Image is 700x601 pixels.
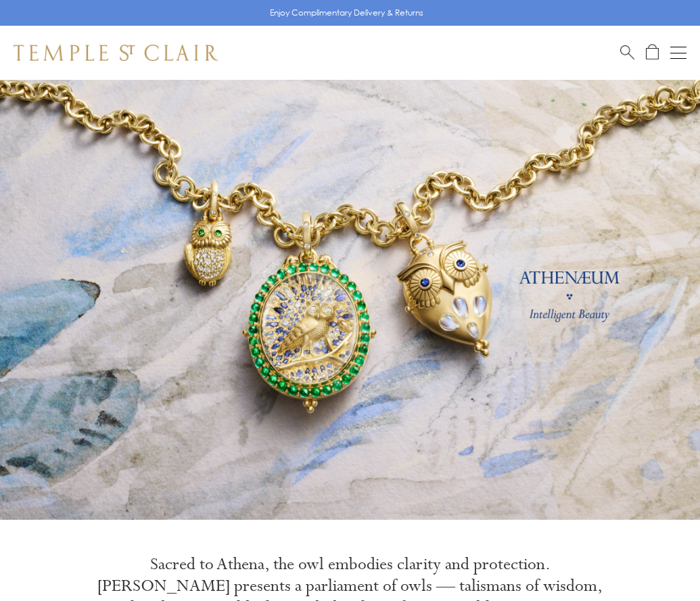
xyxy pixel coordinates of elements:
p: Enjoy Complimentary Delivery & Returns [270,6,423,20]
a: Open Shopping Bag [646,44,659,61]
button: Open navigation [670,45,686,61]
img: Temple St. Clair [14,45,218,61]
a: Search [620,44,634,61]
